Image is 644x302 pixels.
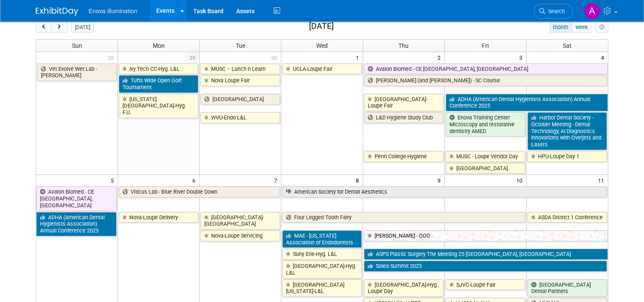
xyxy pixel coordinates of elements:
img: ExhibitDay [36,7,78,16]
a: [GEOGRAPHIC_DATA]-[GEOGRAPHIC_DATA] [200,212,280,229]
span: 7 [273,175,281,186]
a: [US_STATE][GEOGRAPHIC_DATA]-Hyg. F.U. [119,94,198,118]
a: American Society for Dental Aesthetics [282,186,607,197]
button: prev [36,22,52,33]
span: Thu [398,42,409,49]
a: ASPS Plastic Surgery The Meeting 25 [GEOGRAPHIC_DATA], [GEOGRAPHIC_DATA] [364,249,608,260]
span: 8 [355,175,363,186]
span: 1 [355,52,363,63]
a: Suny Erie-Hyg. L&L [282,249,362,260]
span: 30 [270,52,281,63]
span: Wed [316,42,328,49]
button: myCustomButton [595,22,608,33]
a: Nova-Loupe Servicing [200,230,280,241]
button: next [51,22,67,33]
a: MAE - [US_STATE] Association of Endodontists [282,230,362,248]
a: [GEOGRAPHIC_DATA] [446,163,525,174]
span: 29 [185,52,199,63]
button: [DATE] [71,22,94,33]
button: month [550,22,572,33]
a: Ivy Tech CC-Hyg. L&L [119,64,198,75]
i: Personalize Calendar [599,25,604,30]
span: 10 [515,175,526,186]
a: Enova Training Center Microscopy and restorative dentistry AMED [446,112,525,136]
a: UCLA-Loupe Fair [282,64,362,75]
span: Enova Illumination [89,8,137,15]
a: [GEOGRAPHIC_DATA]-Loupe Fair [364,94,444,111]
a: Tufts Wide Open Golf Tournament [119,75,198,93]
a: Solea Summit 2025 [364,261,607,272]
span: 28 [107,52,117,63]
a: WVU-Endo L&L [200,112,280,123]
h2: [DATE] [309,22,334,31]
a: [PERSON_NAME] (and [PERSON_NAME]) - SC Course [364,75,607,86]
a: MUSC – Lunch n Learn [200,64,280,75]
a: Avalon Biomed - CE [GEOGRAPHIC_DATA], [GEOGRAPHIC_DATA] [364,64,608,75]
a: L&D Hygiene Study Club [364,112,444,123]
a: MUSC - Loupe Vendor Day [446,151,525,162]
span: 6 [192,175,199,186]
a: [PERSON_NAME] - OOO [364,230,608,241]
a: Search [534,4,573,19]
img: Andrea Miller [584,3,600,19]
span: Search [545,8,565,15]
a: HPU-Loupe Day 1 [527,151,607,162]
a: Four Legged Tooth Fairy [282,212,525,223]
span: Sat [563,42,572,49]
span: 9 [437,175,444,186]
span: 5 [110,175,117,186]
a: ASDA District 1 Conference [527,212,607,223]
span: 4 [600,52,608,63]
a: Penn College-Hygiene [364,151,444,162]
a: Avalon Biomed - CE [GEOGRAPHIC_DATA], [GEOGRAPHIC_DATA] [36,186,117,211]
span: Mon [153,42,165,49]
a: Nova Loupe Fair [200,75,280,86]
a: Nova-Loupe Delivery [119,212,198,223]
span: Fri [482,42,489,49]
a: [GEOGRAPHIC_DATA]-Hyg Loupe Day [364,279,444,297]
a: ADHA (American Dental Hygienists Association) Annual Conference 2025 [446,94,608,111]
a: [GEOGRAPHIC_DATA][US_STATE]-L&L [282,279,362,297]
a: Viticus Lab - Blue River Double Down [119,186,280,197]
span: 11 [597,175,608,186]
a: ADHA (American Dental Hygienists Association) Annual Conference 2025 [36,212,117,236]
span: 3 [518,52,526,63]
button: week [572,22,591,33]
a: Harbor Dental Society - October Meeting - Dental Technology, AI Diagnostics Innovations with Over... [527,112,607,150]
a: Vet Evolve Wet Lab - [PERSON_NAME] [37,64,117,81]
a: SJVC-Loupe Fair [446,279,525,290]
span: Sun [72,42,82,49]
span: Tue [236,42,245,49]
a: [GEOGRAPHIC_DATA] [200,94,280,105]
a: [GEOGRAPHIC_DATA] Dental Partners [527,279,607,297]
a: [GEOGRAPHIC_DATA]-Hyg. L&L [282,261,362,278]
span: 2 [437,52,444,63]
